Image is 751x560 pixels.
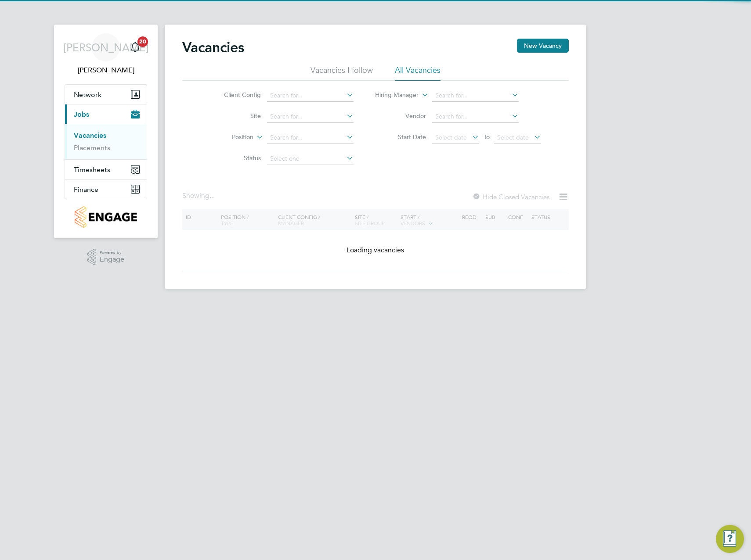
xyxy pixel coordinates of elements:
[267,153,354,165] input: Select one
[74,131,106,140] a: Vacancies
[65,124,147,159] div: Jobs
[481,131,492,143] span: To
[74,90,101,99] span: Network
[65,179,147,199] button: Finance
[74,110,89,118] span: Jobs
[472,193,549,201] label: Hide Closed Vacancies
[74,165,110,174] span: Timesheets
[65,206,147,228] a: Go to home page
[65,104,147,124] button: Jobs
[74,185,98,194] span: Finance
[210,112,261,120] label: Site
[432,90,519,102] input: Search for...
[209,191,215,200] span: ...
[497,133,529,141] span: Select date
[63,42,149,53] span: [PERSON_NAME]
[267,111,354,123] input: Search for...
[716,525,744,553] button: Engage Resource Center
[182,39,244,56] h2: Vacancies
[395,65,440,81] li: All Vacancies
[210,154,261,162] label: Status
[375,112,426,120] label: Vendor
[517,39,569,53] button: New Vacancy
[203,133,253,142] label: Position
[87,249,125,266] a: Powered byEngage
[182,191,217,201] div: Showing
[210,91,261,99] label: Client Config
[267,132,354,144] input: Search for...
[65,65,147,75] span: James Archer
[435,133,467,141] span: Select date
[65,85,147,104] button: Network
[65,33,147,75] a: [PERSON_NAME][PERSON_NAME]
[75,206,137,228] img: countryside-properties-logo-retina.png
[65,160,147,179] button: Timesheets
[54,25,158,238] nav: Main navigation
[375,133,426,141] label: Start Date
[100,256,124,263] span: Engage
[432,111,519,123] input: Search for...
[74,144,110,152] a: Placements
[311,65,373,81] li: Vacancies I follow
[267,90,354,102] input: Search for...
[137,36,148,47] span: 20
[126,33,144,61] a: 20
[368,91,419,100] label: Hiring Manager
[100,249,124,256] span: Powered by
